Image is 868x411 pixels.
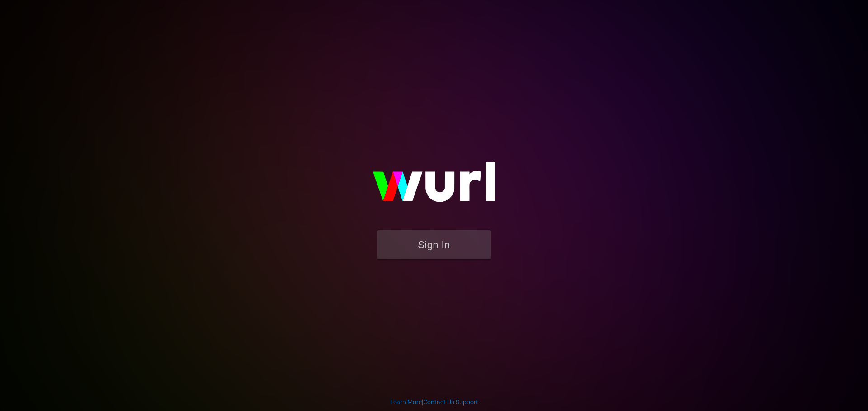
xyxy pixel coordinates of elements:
div: | | [390,397,478,406]
a: Contact Us [423,398,454,406]
img: wurl-logo-on-black-223613ac3d8ba8fe6dc639794a292ebdb59501304c7dfd60c99c58986ef67473.svg [344,143,524,230]
button: Sign In [377,230,491,259]
a: Support [456,398,478,406]
a: Learn More [390,398,422,406]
